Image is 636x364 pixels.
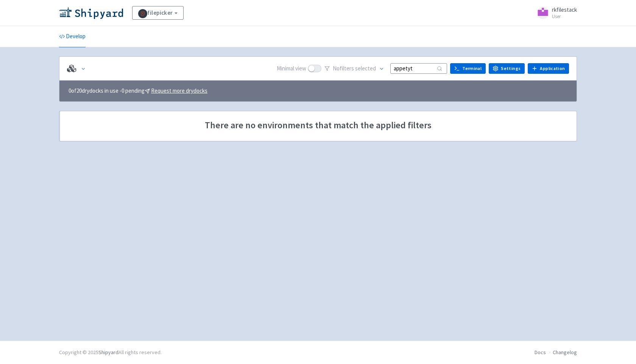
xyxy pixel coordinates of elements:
[59,348,162,356] div: Copyright © 2025 All rights reserved.
[59,26,86,47] a: Develop
[59,7,123,19] img: Shipyard logo
[532,7,577,19] a: rkfilestack User
[528,63,569,74] a: Application
[151,87,207,94] u: Request more drydocks
[355,65,376,72] span: selected
[69,120,567,130] span: There are no environments that match the applied filters
[390,63,447,73] input: Search...
[489,63,525,74] a: Settings
[333,64,376,73] span: No filter s
[450,63,486,74] a: Terminal
[98,349,118,356] a: Shipyard
[552,6,577,13] span: rkfilestack
[132,6,184,20] a: filepicker
[277,64,306,73] span: Minimal view
[552,14,577,19] small: User
[69,87,207,95] span: 0 of 20 drydocks in use - 0 pending
[535,349,546,356] a: Docs
[553,349,577,356] a: Changelog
